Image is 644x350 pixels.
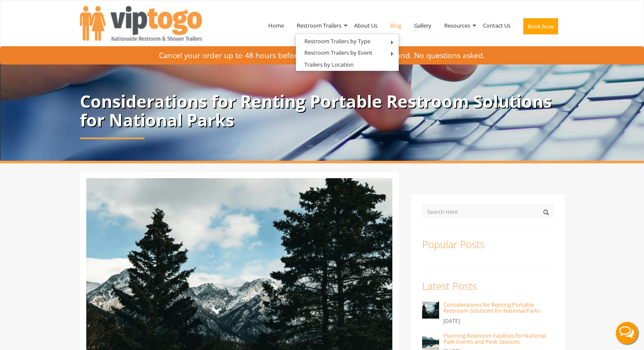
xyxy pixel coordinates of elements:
[443,316,554,326] p: [DATE]
[422,333,439,350] img: Planning Restroom Facilities for National Park Events and Peak Seasons - VIPTOGO
[290,3,348,48] a: Restroom Trailers
[422,205,554,218] input: Search Here
[422,302,439,319] img: Considerations for Renting Portable Restroom Solutions for National Parks - VIPTOGO
[523,18,558,34] button: Book Now
[477,3,517,48] a: Contact Us
[80,92,565,129] p: Considerations for Renting Portable Restroom Solutions for National Parks
[296,36,379,47] a: Restroom Trailers by Type
[408,3,438,48] a: Gallery
[80,6,202,41] img: VIPTOGO
[517,3,565,53] a: Book Now
[443,301,540,314] a: Considerations for Renting Portable Restroom Solutions for National Parks
[422,239,554,250] h3: Popular Posts
[296,59,362,70] a: Trailers by Location
[422,280,554,291] h3: Latest Posts
[296,48,381,58] a: Restroom Trailers by Event
[443,332,546,345] a: Planning Restroom Facilities for National Park Events and Peak Seasons
[348,3,384,48] a: About Us
[610,316,644,350] button: Live Chat
[262,3,290,48] a: Home
[384,3,408,48] a: Blog
[438,3,477,48] a: Resources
